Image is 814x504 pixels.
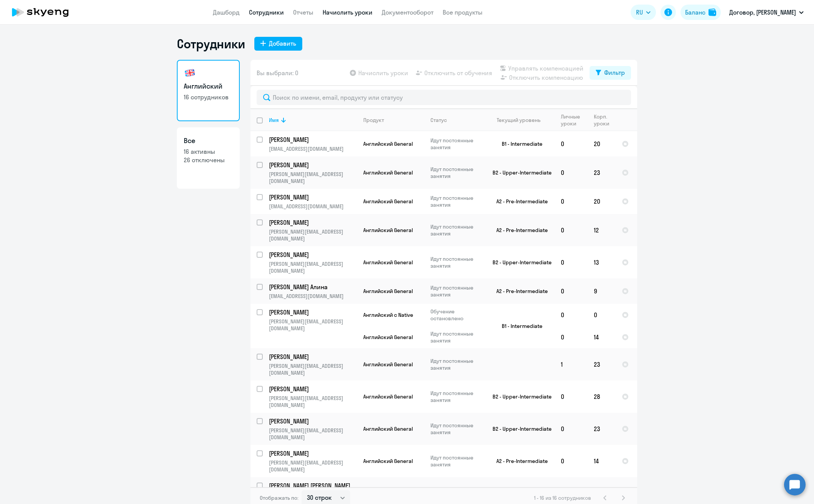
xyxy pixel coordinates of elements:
[293,8,313,16] a: Отчеты
[323,8,372,16] a: Начислить уроки
[363,140,413,147] span: Английский General
[363,334,413,341] span: Английский General
[430,357,483,371] p: Идут постоянные занятия
[483,189,555,214] td: A2 - Pre-Intermediate
[269,459,357,473] p: [PERSON_NAME][EMAIL_ADDRESS][DOMAIN_NAME]
[483,131,555,156] td: B1 - Intermediate
[555,304,588,326] td: 0
[588,413,616,445] td: 23
[590,66,631,80] button: Фильтр
[269,117,279,124] div: Имя
[430,330,483,344] p: Идут постоянные занятия
[555,131,588,156] td: 0
[555,189,588,214] td: 0
[588,131,616,156] td: 20
[269,193,357,201] a: [PERSON_NAME]
[260,494,298,501] span: Отображать по:
[269,193,356,201] p: [PERSON_NAME]
[604,68,625,77] div: Фильтр
[269,171,357,184] p: [PERSON_NAME][EMAIL_ADDRESS][DOMAIN_NAME]
[725,3,807,21] button: Договор, [PERSON_NAME]
[430,166,483,180] p: Идут постоянные занятия
[709,8,716,16] img: balance
[483,156,555,189] td: B2 - Upper-Intermediate
[430,255,483,269] p: Идут постоянные занятия
[681,5,721,20] button: Балансbalance
[269,135,356,144] p: [PERSON_NAME]
[269,417,356,425] p: [PERSON_NAME]
[269,481,357,490] a: [PERSON_NAME] [PERSON_NAME]
[534,494,591,501] span: 1 - 16 из 16 сотрудников
[257,90,631,105] input: Поиск по имени, email, продукту или статусу
[213,8,240,16] a: Дашборд
[561,113,587,127] div: Личные уроки
[269,385,356,393] p: [PERSON_NAME]
[363,169,413,176] span: Английский General
[430,117,447,124] div: Статус
[269,250,357,259] a: [PERSON_NAME]
[588,189,616,214] td: 20
[184,67,196,79] img: english
[363,425,413,432] span: Английский General
[443,8,483,16] a: Все продукты
[483,413,555,445] td: B2 - Upper-Intermediate
[269,161,357,169] a: [PERSON_NAME]
[269,308,356,316] p: [PERSON_NAME]
[489,117,554,124] div: Текущий уровень
[555,413,588,445] td: 0
[588,278,616,304] td: 9
[555,156,588,189] td: 0
[588,348,616,380] td: 23
[269,385,357,393] a: [PERSON_NAME]
[497,117,540,124] div: Текущий уровень
[555,326,588,348] td: 0
[269,283,357,291] a: [PERSON_NAME] Aлина
[594,113,615,127] div: Корп. уроки
[269,228,357,242] p: [PERSON_NAME][EMAIL_ADDRESS][DOMAIN_NAME]
[636,8,643,17] span: RU
[269,293,357,300] p: [EMAIL_ADDRESS][DOMAIN_NAME]
[555,380,588,413] td: 0
[363,259,413,266] span: Английский General
[184,93,233,101] p: 16 сотрудников
[269,117,357,124] div: Имя
[430,284,483,298] p: Идут постоянные занятия
[184,156,233,164] p: 26 отключены
[588,304,616,326] td: 0
[555,278,588,304] td: 0
[269,161,356,169] p: [PERSON_NAME]
[363,458,413,464] span: Английский General
[588,445,616,477] td: 14
[729,8,796,17] p: Договор, [PERSON_NAME]
[430,137,483,151] p: Идут постоянные занятия
[269,260,357,274] p: [PERSON_NAME][EMAIL_ADDRESS][DOMAIN_NAME]
[269,145,357,152] p: [EMAIL_ADDRESS][DOMAIN_NAME]
[555,348,588,380] td: 1
[430,194,483,208] p: Идут постоянные занятия
[269,352,356,361] p: [PERSON_NAME]
[588,214,616,246] td: 12
[269,417,357,425] a: [PERSON_NAME]
[269,362,357,376] p: [PERSON_NAME][EMAIL_ADDRESS][DOMAIN_NAME]
[588,246,616,278] td: 13
[483,278,555,304] td: A2 - Pre-Intermediate
[269,352,357,361] a: [PERSON_NAME]
[269,308,357,316] a: [PERSON_NAME]
[685,8,705,17] div: Баланс
[555,246,588,278] td: 0
[177,36,245,51] h1: Сотрудники
[588,380,616,413] td: 28
[363,288,413,295] span: Английский General
[269,449,356,458] p: [PERSON_NAME]
[483,380,555,413] td: B2 - Upper-Intermediate
[269,218,357,227] a: [PERSON_NAME]
[249,8,284,16] a: Сотрудники
[269,39,296,48] div: Добавить
[269,250,356,259] p: [PERSON_NAME]
[269,283,356,291] p: [PERSON_NAME] Aлина
[430,390,483,404] p: Идут постоянные занятия
[269,203,357,210] p: [EMAIL_ADDRESS][DOMAIN_NAME]
[631,5,656,20] button: RU
[363,361,413,368] span: Английский General
[363,198,413,205] span: Английский General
